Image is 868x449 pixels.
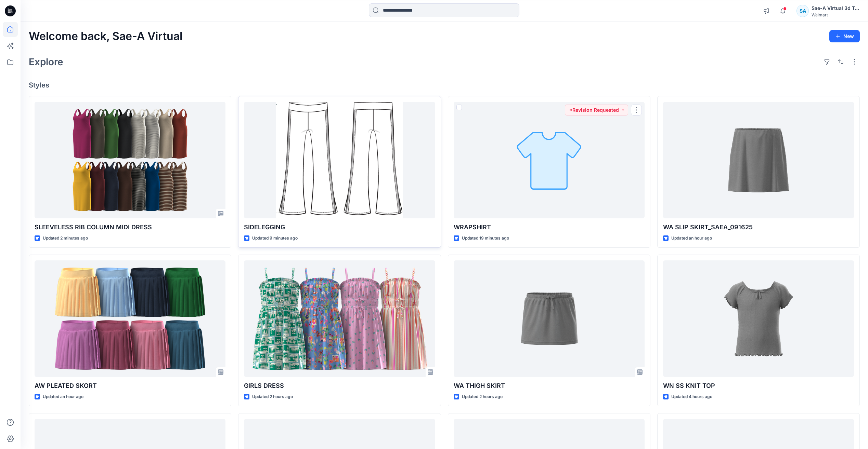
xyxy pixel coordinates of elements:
[244,260,435,377] a: GIRLS DRESS
[29,30,182,43] h2: Welcome back, Sae-A Virtual
[43,235,88,242] p: Updated 2 minutes ago
[244,222,435,232] p: SIDELEGGING
[829,30,860,42] button: New
[454,102,645,218] a: WRAPSHIRT
[663,381,854,391] p: WN SS KNIT TOP
[35,260,225,377] a: AW PLEATED SKORT
[462,235,509,242] p: Updated 19 minutes ago
[454,381,645,391] p: WA THIGH SKIRT
[252,393,293,400] p: Updated 2 hours ago
[43,393,83,400] p: Updated an hour ago
[663,260,854,377] a: WN SS KNIT TOP
[663,222,854,232] p: WA SLIP SKIRT_SAEA_091625
[244,102,435,218] a: SIDELEGGING
[35,102,225,218] a: SLEEVELESS RIB COLUMN MIDI DRESS
[35,381,225,391] p: AW PLEATED SKORT
[244,381,435,391] p: GIRLS DRESS
[796,5,809,17] div: SA
[29,81,860,89] h4: Styles
[454,222,645,232] p: WRAPSHIRT
[454,260,645,377] a: WA THIGH SKIRT
[35,222,225,232] p: SLEEVELESS RIB COLUMN MIDI DRESS
[812,12,859,17] div: Walmart
[663,102,854,218] a: WA SLIP SKIRT_SAEA_091625
[252,235,298,242] p: Updated 9 minutes ago
[671,393,712,400] p: Updated 4 hours ago
[812,4,859,12] div: Sae-A Virtual 3d Team
[462,393,503,400] p: Updated 2 hours ago
[671,235,712,242] p: Updated an hour ago
[29,56,63,67] h2: Explore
